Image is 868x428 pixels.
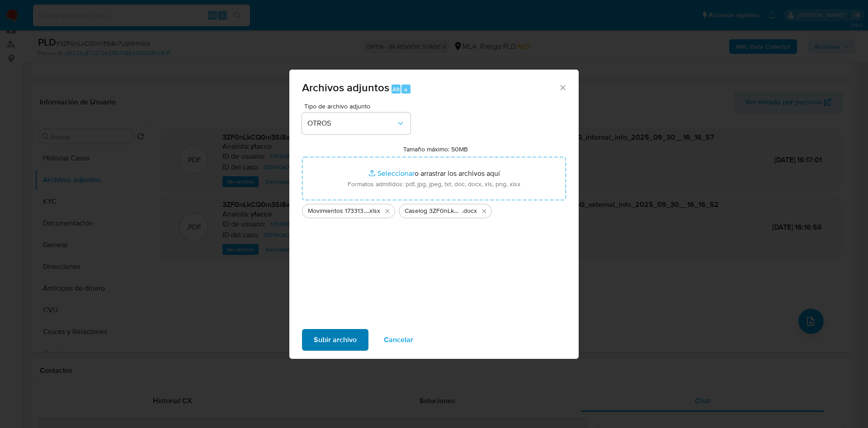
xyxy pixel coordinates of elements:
[302,113,410,134] button: OTROS
[368,207,380,216] span: .xlsx
[304,103,413,109] span: Tipo de archivo adjunto
[302,329,368,351] button: Subir archivo
[302,80,389,95] span: Archivos adjuntos
[372,329,425,351] button: Cancelar
[462,207,477,216] span: .docx
[392,85,400,94] span: Alt
[382,206,393,216] button: Eliminar Movimientos 17331381.xlsx
[403,145,468,153] label: Tamaño máximo: 50MB
[308,207,368,216] span: Movimientos 17331381
[384,330,413,350] span: Cancelar
[404,85,407,94] span: a
[405,207,462,216] span: Caselog 3ZF0nLkCQ0m3Si8x7LqMHNbG_2025_09_17_15_52_48
[314,330,357,350] span: Subir archivo
[558,83,566,91] button: Cerrar
[302,200,566,218] ul: Archivos seleccionados
[479,206,490,216] button: Eliminar Caselog 3ZF0nLkCQ0m3Si8x7LqMHNbG_2025_09_17_15_52_48.docx
[307,119,396,128] span: OTROS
